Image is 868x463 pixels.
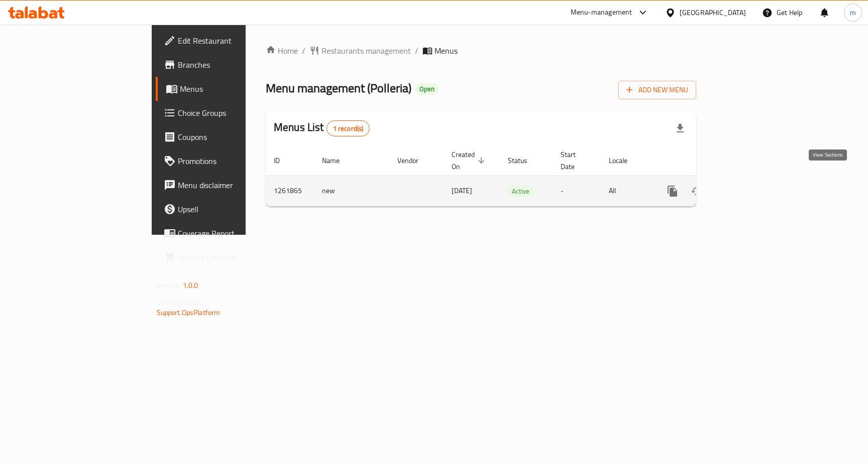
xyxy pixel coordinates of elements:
[609,155,640,167] span: Locale
[561,148,589,173] span: Start Date
[266,77,411,99] span: Menu management ( Polleria )
[180,83,289,95] span: Menus
[302,45,305,57] li: /
[508,155,540,167] span: Status
[156,173,297,197] a: Menu disclaimer
[309,45,411,57] a: Restaurants management
[156,149,297,173] a: Promotions
[601,176,653,206] td: All
[668,116,692,140] div: Export file
[178,107,289,119] span: Choice Groups
[178,59,289,71] span: Branches
[156,221,297,245] a: Coverage Report
[618,81,696,99] button: Add New Menu
[178,203,289,215] span: Upsell
[452,148,488,173] span: Created On
[452,184,472,197] span: [DATE]
[274,120,370,136] h2: Menus List
[157,296,203,309] span: Get support on:
[156,245,297,269] a: Grocery Checklist
[156,77,297,101] a: Menus
[266,145,765,207] table: enhanced table
[415,85,439,93] span: Open
[397,155,431,167] span: Vendor
[178,131,289,143] span: Coupons
[156,29,297,53] a: Edit Restaurant
[653,145,765,176] th: Actions
[850,7,856,18] span: m
[415,45,418,57] li: /
[178,251,289,263] span: Grocery Checklist
[156,197,297,221] a: Upsell
[157,306,221,319] a: Support.OpsPlatform
[685,179,709,203] button: Change Status
[322,155,353,167] span: Name
[156,53,297,77] a: Branches
[266,45,696,57] nav: breadcrumb
[661,179,685,203] button: more
[415,83,439,95] div: Open
[157,279,181,292] span: Version:
[571,7,632,19] div: Menu-management
[508,186,533,197] span: Active
[680,7,746,18] div: [GEOGRAPHIC_DATA]
[553,176,601,206] td: -
[327,124,370,133] span: 1 record(s)
[183,279,198,292] span: 1.0.0
[178,155,289,167] span: Promotions
[314,176,389,206] td: new
[435,45,458,57] span: Menus
[626,84,688,96] span: Add New Menu
[178,35,289,47] span: Edit Restaurant
[156,101,297,125] a: Choice Groups
[321,45,411,57] span: Restaurants management
[274,155,293,167] span: ID
[156,125,297,149] a: Coupons
[178,179,289,191] span: Menu disclaimer
[327,120,370,136] div: Total records count
[178,227,289,239] span: Coverage Report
